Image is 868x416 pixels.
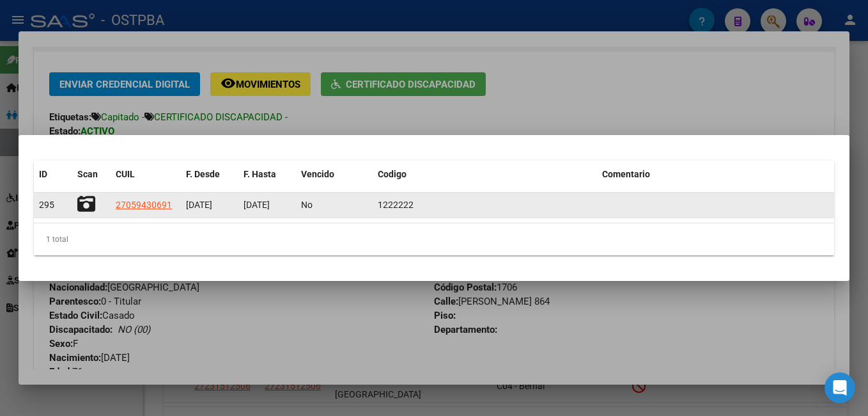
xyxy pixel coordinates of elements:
span: Codigo [378,169,407,179]
div: Open Intercom Messenger [825,372,855,403]
span: Vencido [301,169,334,179]
datatable-header-cell: F. Desde [181,161,238,188]
span: CUIL [116,169,135,179]
div: 1 total [34,223,834,255]
span: 27059430691 [116,200,172,210]
datatable-header-cell: Comentario [597,161,834,188]
span: [DATE] [244,200,270,210]
span: No [301,200,313,210]
datatable-header-cell: Scan [72,161,111,188]
datatable-header-cell: CUIL [111,161,181,188]
datatable-header-cell: Codigo [373,161,597,188]
span: F. Hasta [244,169,276,179]
span: ID [39,169,47,179]
span: Scan [77,169,98,179]
datatable-header-cell: ID [34,161,72,188]
span: F. Desde [186,169,220,179]
datatable-header-cell: Vencido [296,161,373,188]
span: Comentario [602,169,650,179]
span: [DATE] [186,200,212,210]
span: 295 [39,200,54,210]
span: 1222222 [378,200,414,210]
datatable-header-cell: F. Hasta [238,161,296,188]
